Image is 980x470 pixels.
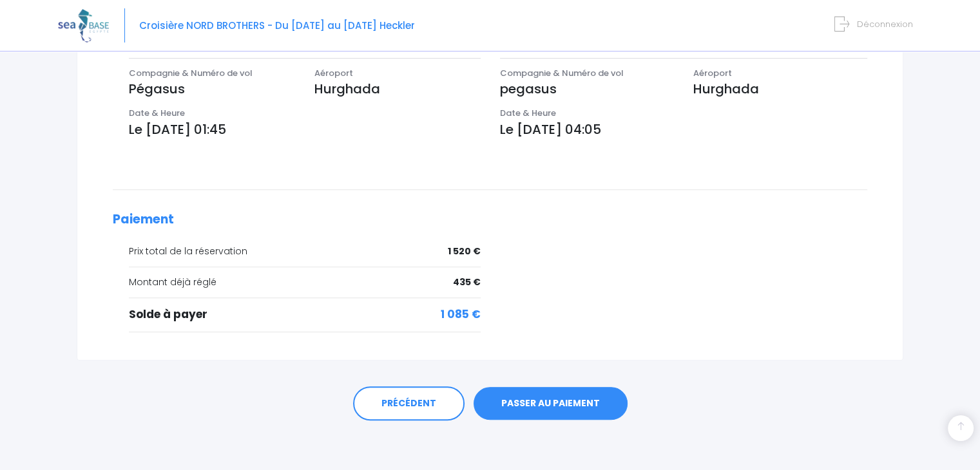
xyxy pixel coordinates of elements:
[314,79,481,99] p: Hurghada
[693,79,867,99] p: Hurghada
[314,67,353,79] span: Aéroport
[474,387,628,420] a: PASSER AU PAIEMENT
[448,245,481,258] span: 1 520 €
[453,276,481,289] span: 435 €
[129,79,295,99] p: Pégasus
[129,306,481,323] div: Solde à payer
[129,276,481,289] div: Montant déjà réglé
[500,67,624,79] span: Compagnie & Numéro de vol
[441,306,481,323] span: 1 085 €
[139,19,415,32] span: Croisière NORD BROTHERS - Du [DATE] au [DATE] Heckler
[500,120,868,139] p: Le [DATE] 04:05
[500,107,556,119] span: Date & Heure
[129,67,253,79] span: Compagnie & Numéro de vol
[693,67,732,79] span: Aéroport
[857,18,913,30] span: Déconnexion
[129,245,481,258] div: Prix total de la réservation
[129,107,185,119] span: Date & Heure
[113,212,867,227] h2: Paiement
[353,386,465,421] a: PRÉCÉDENT
[129,120,481,139] p: Le [DATE] 01:45
[500,79,674,99] p: pegasus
